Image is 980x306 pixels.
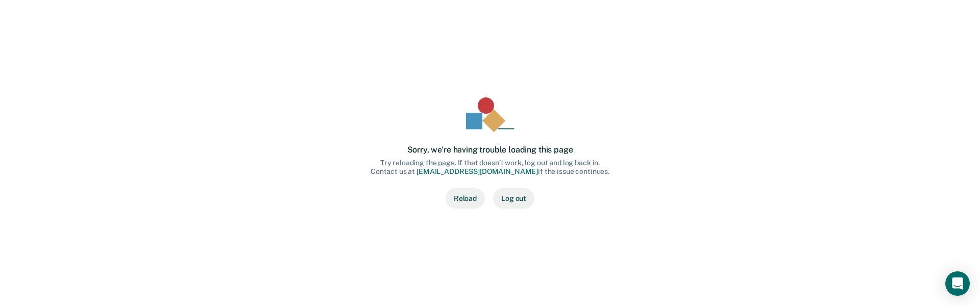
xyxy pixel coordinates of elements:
[493,188,534,209] button: Log out
[446,188,485,209] button: Reload
[407,145,573,155] div: Sorry, we’re having trouble loading this page
[945,271,970,296] div: Open Intercom Messenger
[371,159,609,176] div: Try reloading the page. If that doesn’t work, log out and log back in. Contact us at if the issue...
[416,167,538,175] a: [EMAIL_ADDRESS][DOMAIN_NAME]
